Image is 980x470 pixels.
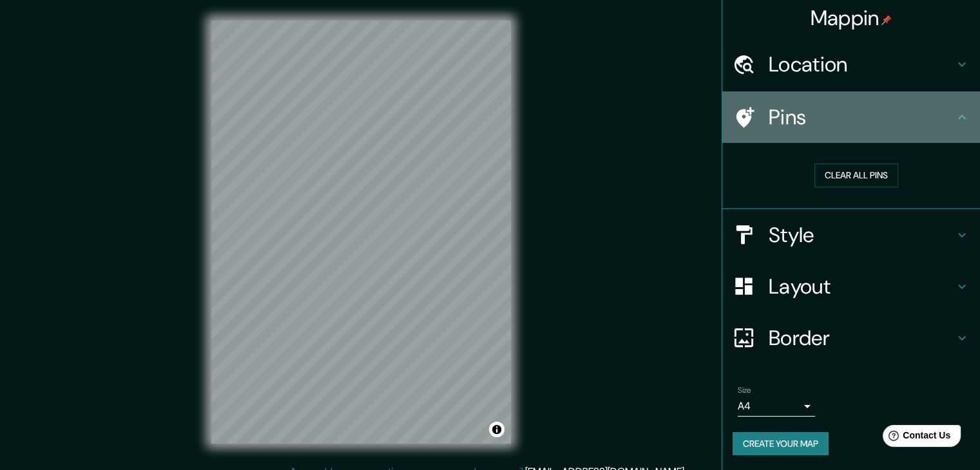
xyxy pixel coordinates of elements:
[814,164,898,187] button: Clear all pins
[769,104,954,130] h4: Pins
[733,432,829,456] button: Create your map
[738,384,751,395] label: Size
[769,274,954,299] h4: Layout
[769,222,954,248] h4: Style
[722,39,980,90] div: Location
[489,422,504,437] button: Toggle attribution
[722,91,980,143] div: Pins
[211,21,511,444] canvas: Map
[811,5,892,31] h4: Mappin
[738,396,815,417] div: A4
[722,261,980,312] div: Layout
[769,325,954,351] h4: Border
[881,15,892,25] img: pin-icon.png
[865,420,966,456] iframe: Help widget launcher
[722,209,980,261] div: Style
[722,312,980,364] div: Border
[769,52,954,77] h4: Location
